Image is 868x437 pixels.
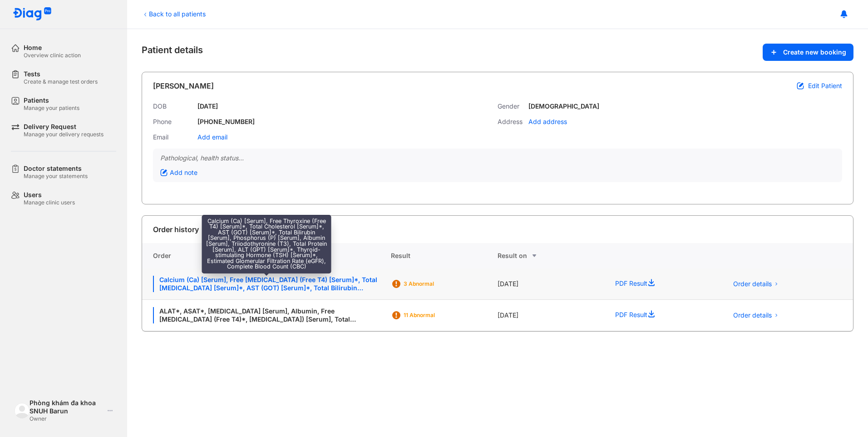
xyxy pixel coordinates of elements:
div: Patient details [142,44,853,61]
div: Calcium (Ca) [Serum], Free [MEDICAL_DATA] (Free T4) [Serum]*, Total [MEDICAL_DATA] [Serum]*, AST ... [153,276,380,292]
div: [DATE] [498,300,604,331]
div: Manage clinic users [24,199,75,206]
div: Users [24,191,75,199]
div: Add email [197,133,227,141]
div: PDF Result [604,300,717,331]
div: Tests [24,70,98,78]
div: Manage your statements [24,173,88,180]
span: Order details [733,280,772,288]
div: [PERSON_NAME] [153,80,214,91]
div: Manage your delivery requests [24,131,104,138]
div: Create & manage test orders [24,78,98,85]
button: Order details [728,277,784,291]
span: Edit Patient [808,82,842,90]
div: Result on [498,250,604,261]
div: Delivery Request [24,123,104,131]
div: Home [24,44,81,52]
div: Back to all patients [142,9,206,19]
div: Owner [30,415,104,422]
div: Email [153,133,194,141]
div: [DATE] [197,102,218,110]
div: Patients [24,96,79,104]
div: Phone [153,118,194,126]
div: Add note [160,169,197,177]
span: Order details [733,311,772,319]
span: Create new booking [783,48,846,56]
div: DOB [153,102,194,110]
div: PDF Result [604,268,717,300]
div: Add address [528,118,567,126]
div: Doctor statements [24,164,88,173]
div: [PHONE_NUMBER] [197,118,255,126]
button: Create new booking [763,44,853,61]
div: 11 Abnormal [404,312,476,319]
div: [DATE] [498,268,604,300]
img: logo [15,403,30,418]
div: Manage your patients [24,104,79,112]
div: Pathological, health status... [160,154,835,162]
div: Result [391,243,498,268]
div: Order history [153,224,199,235]
div: [DEMOGRAPHIC_DATA] [528,102,599,110]
div: Address [498,118,525,126]
div: Gender [498,102,525,110]
div: Order [142,243,391,268]
img: logo [13,7,52,21]
div: Overview clinic action [24,52,81,59]
div: Phòng khám đa khoa SNUH Barun [30,399,104,415]
button: Order details [728,308,784,322]
div: ALAT*, ASAT*, [MEDICAL_DATA] [Serum], Albumin, Free [MEDICAL_DATA] (Free T4)*, [MEDICAL_DATA]) [S... [153,307,380,323]
div: 3 Abnormal [404,280,476,288]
